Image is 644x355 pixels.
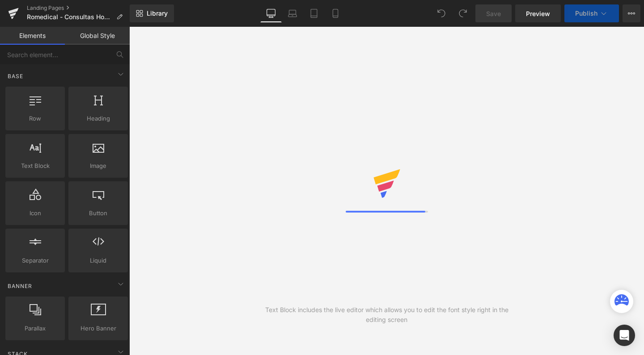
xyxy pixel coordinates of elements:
[8,324,62,333] span: Parallax
[515,4,561,22] a: Preview
[71,324,125,333] span: Hero Banner
[8,114,62,123] span: Row
[258,305,516,325] div: Text Block includes the live editor which allows you to edit the font style right in the editing ...
[526,9,550,18] span: Preview
[8,256,62,265] span: Separator
[27,4,130,12] a: Landing Pages
[65,27,130,45] a: Global Style
[71,114,125,123] span: Heading
[614,325,635,346] div: Open Intercom Messenger
[71,256,125,265] span: Liquid
[260,4,282,22] a: Desktop
[303,4,325,22] a: Tablet
[325,4,346,22] a: Mobile
[147,9,168,17] span: Library
[575,10,597,17] span: Publish
[7,72,24,80] span: Base
[623,4,640,22] button: More
[71,161,125,171] span: Image
[7,282,33,290] span: Banner
[432,4,450,22] button: Undo
[130,4,174,22] a: New Library
[282,4,303,22] a: Laptop
[454,4,472,22] button: Redo
[8,209,62,218] span: Icon
[71,209,125,218] span: Button
[27,13,113,21] span: Romedical - Consultas Hombres
[486,9,501,18] span: Save
[8,161,62,171] span: Text Block
[564,4,619,22] button: Publish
